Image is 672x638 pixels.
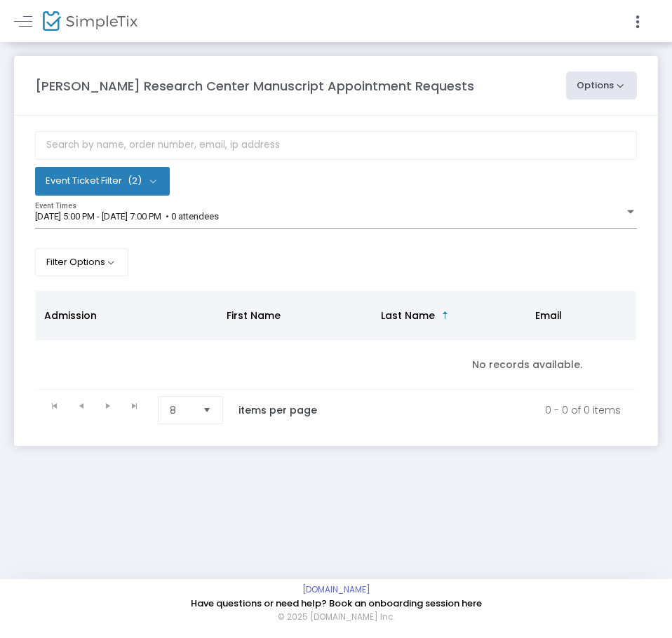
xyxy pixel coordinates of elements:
[35,131,637,160] input: Search by name, order number, email, ip address
[347,396,621,424] kendo-pager-info: 0 - 0 of 0 items
[170,403,191,417] span: 8
[35,167,170,195] button: Event Ticket Filter(2)
[278,611,394,624] span: © 2025 [DOMAIN_NAME] Inc.
[238,403,317,417] label: items per page
[535,308,562,323] span: Email
[566,72,638,100] button: Options
[44,308,97,323] span: Admission
[35,248,128,276] button: Filter Options
[440,310,451,321] span: Sortable
[381,308,435,323] span: Last Name
[36,291,636,390] div: Data table
[302,584,370,595] a: [DOMAIN_NAME]
[35,76,474,95] m-panel-title: [PERSON_NAME] Research Center Manuscript Appointment Requests
[35,211,219,222] span: [DATE] 5:00 PM - [DATE] 7:00 PM • 0 attendees
[227,308,281,323] span: First Name
[191,597,482,610] a: Have questions or need help? Book an onboarding session here
[197,397,217,423] button: Select
[128,175,142,186] span: (2)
